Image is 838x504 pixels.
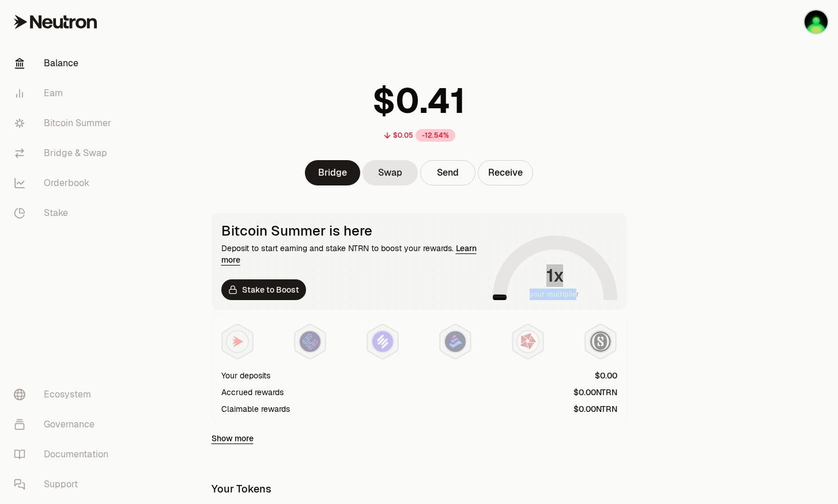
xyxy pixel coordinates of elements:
a: Bitcoin Summer [5,108,124,138]
img: Solv Points [372,331,393,352]
a: Support [5,469,124,499]
img: EtherFi Points [300,331,320,352]
div: Deposit to start earning and stake NTRN to boost your rewards. [221,242,488,266]
a: Governance [5,410,124,439]
button: Receive [478,160,533,185]
span: your multiplier [530,289,580,300]
img: NTRN [227,331,248,352]
a: Documentation [5,439,124,469]
a: Show more [212,433,254,444]
div: Your deposits [221,370,270,381]
a: Swap [363,160,418,185]
div: Accrued rewards [221,386,284,398]
div: -12.54% [416,129,455,142]
img: Mars Fragments [518,331,538,352]
a: Orderbook [5,168,124,198]
a: Stake [5,198,124,228]
a: Ecosystem [5,380,124,410]
div: Bitcoin Summer is here [221,223,488,239]
a: Stake to Boost [221,279,306,300]
a: Bridge & Swap [5,138,124,168]
a: Earn [5,78,124,108]
img: Structured Points [590,331,611,352]
img: Stacking Portfolio [805,10,828,33]
div: $0.05 [393,131,413,140]
a: Bridge [305,160,360,185]
a: Balance [5,48,124,78]
img: Bedrock Diamonds [445,331,466,352]
div: Claimable rewards [221,403,290,415]
div: Your Tokens [212,481,271,497]
button: Send [420,160,475,185]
